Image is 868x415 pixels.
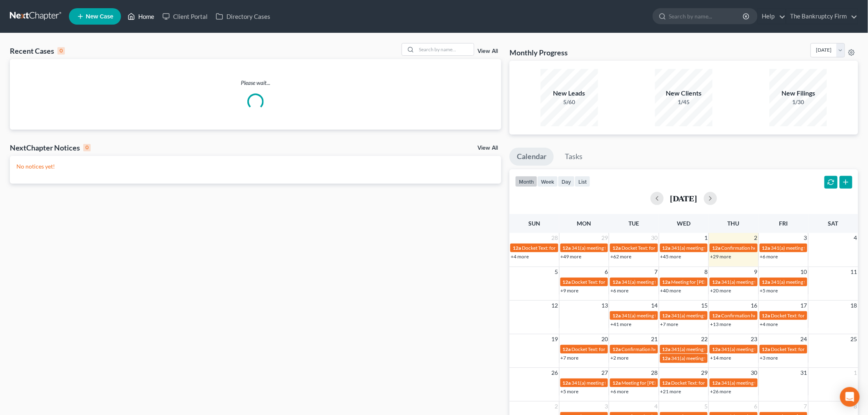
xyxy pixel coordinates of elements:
span: 12a [612,245,621,251]
a: +62 more [610,253,631,260]
a: +45 more [660,253,681,260]
span: Sun [528,220,540,227]
span: Meeting for [PERSON_NAME] [621,380,686,386]
span: 17 [800,301,808,310]
a: Help [758,9,786,24]
span: 12a [563,279,571,285]
button: list [575,176,590,187]
a: +21 more [660,388,681,394]
a: +4 more [760,321,778,327]
span: 9 [754,267,758,277]
input: Search by name... [416,43,474,55]
span: 341(a) meeting for [PERSON_NAME] [721,346,800,352]
span: 341(a) meeting for [PERSON_NAME] & [PERSON_NAME] [572,380,694,386]
p: No notices yet! [16,162,495,171]
span: Docket Text: for [PERSON_NAME] [572,346,645,352]
span: 21 [651,334,659,344]
span: 5 [554,267,559,277]
h2: [DATE] [670,194,697,203]
span: 29 [700,368,708,378]
a: +2 more [610,355,628,361]
a: +7 more [660,321,678,327]
span: Docket Text: for [PERSON_NAME] [771,346,845,352]
span: 12 [551,301,559,310]
span: 3 [803,233,808,243]
span: 5 [704,401,708,411]
div: New Clients [655,89,713,98]
div: NextChapter Notices [10,143,91,153]
div: Recent Cases [10,46,65,56]
span: 12a [612,346,621,352]
span: 30 [651,233,659,243]
div: New Filings [770,89,827,98]
span: Confirmation hearing for [PERSON_NAME] [621,346,715,352]
a: +14 more [710,355,731,361]
a: +5 more [561,388,579,394]
span: 341(a) meeting for [PERSON_NAME] & [PERSON_NAME] [672,312,794,319]
span: 15 [700,301,708,310]
span: 341(a) meeting for [PERSON_NAME] [672,355,751,361]
input: Search by name... [669,9,744,24]
span: 341(a) meeting for Brooklyn [PERSON_NAME] & [PERSON_NAME] [721,279,865,285]
span: Docket Text: for [PERSON_NAME] & [PERSON_NAME] [572,279,689,285]
a: +6 more [610,287,628,294]
a: Calendar [509,148,554,166]
button: month [515,176,537,187]
span: 29 [601,233,609,243]
div: 1/45 [655,98,713,106]
span: 13 [601,301,609,310]
span: 25 [850,334,858,344]
span: 12a [662,245,671,251]
span: 12a [712,279,720,285]
span: 341(a) meeting for [PERSON_NAME] [572,245,651,251]
span: Confirmation hearing for [PERSON_NAME] [721,245,814,251]
a: View All [477,48,498,54]
span: Docket Text: for [PERSON_NAME] [621,245,695,251]
a: Home [123,9,158,24]
span: 341(a) meeting for [PERSON_NAME] [672,245,751,251]
span: 27 [601,368,609,378]
span: 30 [750,368,758,378]
span: 341(a) meeting for Spenser Love Sr. & [PERSON_NAME] Love [621,279,751,285]
span: 24 [800,334,808,344]
h3: Monthly Progress [509,48,568,57]
div: New Leads [541,89,598,98]
span: 18 [850,301,858,310]
span: 12a [513,245,521,251]
span: 2 [754,233,758,243]
a: +13 more [710,321,731,327]
a: View All [477,145,498,151]
div: 0 [83,144,91,151]
span: 12a [662,346,671,352]
a: +41 more [610,321,631,327]
span: 12a [762,245,770,251]
span: 12a [612,279,621,285]
span: 7 [654,267,659,277]
span: 14 [651,301,659,310]
span: 6 [754,401,758,411]
a: +26 more [710,388,731,394]
span: 2 [554,401,559,411]
div: Open Intercom Messenger [840,387,860,407]
span: Tue [629,220,640,227]
span: 4 [654,401,659,411]
a: +4 more [511,253,529,260]
span: 12a [563,245,571,251]
a: The Bankruptcy Firm [786,9,858,24]
span: 11 [850,267,858,277]
span: 6 [604,267,609,277]
span: Mon [577,220,592,227]
a: +5 more [760,287,778,294]
span: 12a [712,380,720,386]
span: New Case [86,14,113,20]
a: +40 more [660,287,681,294]
span: 12a [712,312,720,319]
span: 10 [800,267,808,277]
span: 12a [612,312,621,319]
span: 12a [662,380,671,386]
div: 1/30 [770,98,827,106]
span: 12a [762,312,770,319]
span: Docket Text: for [PERSON_NAME] [771,312,845,319]
span: 12a [662,355,671,361]
span: Fri [779,220,788,227]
